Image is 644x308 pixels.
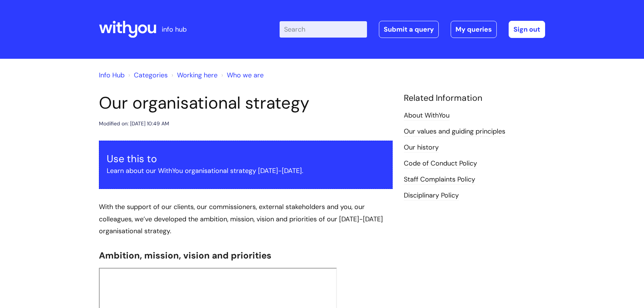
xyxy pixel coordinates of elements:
[107,153,385,165] h3: Use this to
[404,159,477,169] a: Code of Conduct Policy
[227,71,264,80] a: Who we are
[404,111,450,121] a: About WithYou
[404,143,439,153] a: Our history
[219,69,264,81] li: Who we are
[162,23,187,35] p: info hub
[404,175,475,185] a: Staff Complaints Policy
[404,93,545,103] h4: Related Information
[99,250,271,261] span: Ambition, mission, vision and priorities
[404,191,459,200] a: Disciplinary Policy
[99,93,393,113] h1: Our organisational strategy
[170,69,218,81] li: Working here
[134,71,168,80] a: Categories
[379,21,439,38] a: Submit a query
[509,21,545,38] a: Sign out
[99,71,125,80] a: Info Hub
[99,201,393,237] p: With the support of our clients, our commissioners, external stakeholders and you, our colleagues...
[280,21,545,38] div: | -
[280,21,367,38] input: Search
[99,119,169,128] div: Modified on: [DATE] 10:49 AM
[177,71,218,80] a: Working here
[404,127,505,137] a: Our values and guiding principles
[107,165,385,177] p: Learn about our WithYou organisational strategy [DATE]-[DATE].
[126,69,168,81] li: Solution home
[451,21,497,38] a: My queries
